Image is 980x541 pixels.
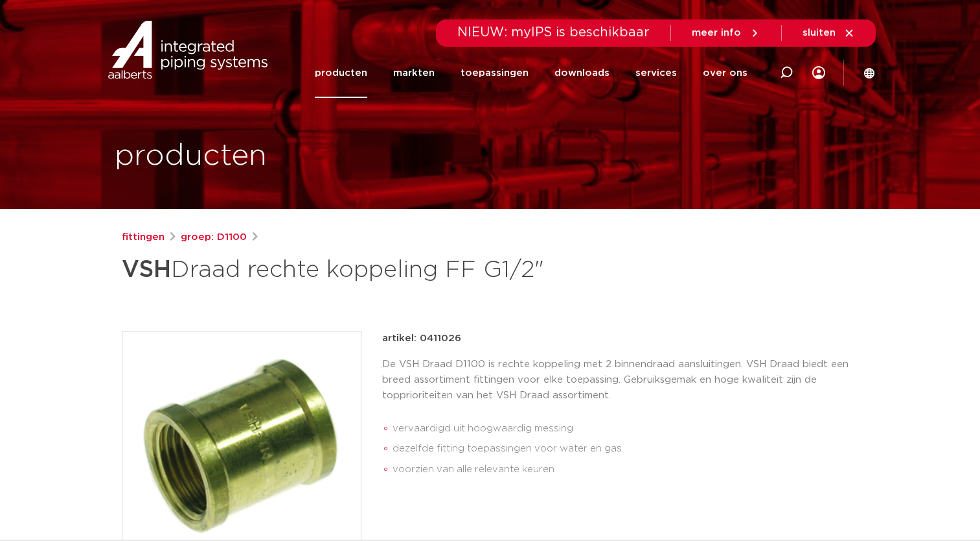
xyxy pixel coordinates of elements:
[315,48,367,98] a: producten
[703,48,747,98] a: over ons
[803,27,855,39] a: sluiten
[803,28,836,38] span: sluiten
[692,28,741,38] span: meer info
[122,250,608,289] h1: Draad rechte koppeling FF G1/2"
[393,459,859,480] li: voorzien van alle relevante keuren
[393,48,435,98] a: markten
[393,418,859,439] li: vervaardigd uit hoogwaardig messing
[635,48,677,98] a: services
[315,48,747,98] nav: Menu
[115,136,267,177] h1: producten
[554,48,610,98] a: downloads
[461,48,529,98] a: toepassingen
[457,26,650,39] span: NIEUW: myIPS is beschikbaar
[393,439,859,459] li: dezelfde fitting toepassingen voor water en gas
[122,230,165,245] a: fittingen
[181,230,247,245] a: groep: D1100
[692,27,760,39] a: meer info
[122,258,171,282] strong: VSH
[382,357,859,403] p: De VSH Draad D1100 is rechte koppeling met 2 binnendraad aansluitingen. VSH Draad biedt een breed...
[382,331,461,346] p: artikel: 0411026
